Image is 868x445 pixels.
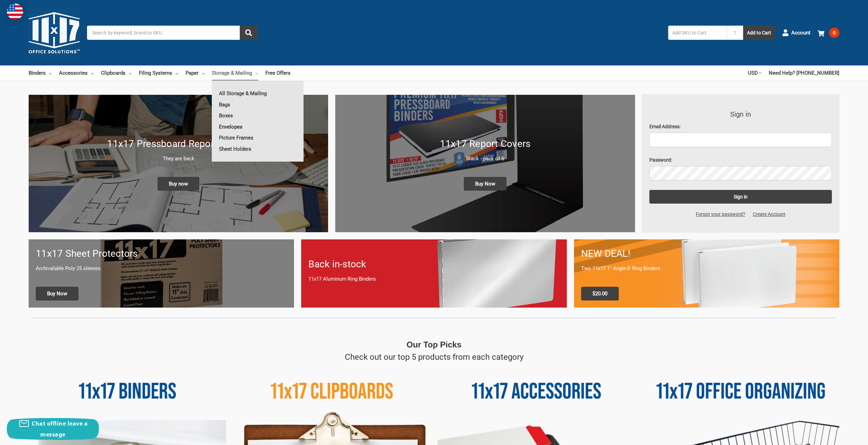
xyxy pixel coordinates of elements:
img: duty and tax information for United States [7,3,23,20]
a: 0 [818,24,839,42]
img: 11x17.com [29,7,80,58]
p: Black - pack of 6 [342,155,628,163]
a: Accessories [59,65,94,80]
a: Sheet Holders [212,144,304,154]
a: Clipboards [101,65,132,80]
a: New 11x17 Pressboard Binders 11x17 Pressboard Report Covers They are back Buy now [29,95,328,232]
a: Forgot your password? [692,211,749,218]
h1: 11x17 Sheet Protectors [36,247,287,261]
input: Search by keyword, brand or SKU [87,26,258,40]
button: Add to Cart [743,26,775,40]
a: USD [748,65,762,80]
h1: Back in-stock [308,257,559,271]
a: Storage & Mailing [212,65,258,80]
a: Bags [212,99,304,110]
label: Password: [649,157,832,164]
p: Two 11x17 1" Angle-D Ring Binders [581,265,832,272]
input: Sign in [649,190,832,204]
span: Account [791,29,810,37]
span: 0 [829,28,839,38]
a: 11x17 Report Covers 11x17 Report Covers Black - pack of 6 Buy Now [335,95,635,232]
a: Boxes [212,110,304,121]
h1: 11x17 Pressboard Report Covers [36,137,321,151]
p: Check out our top 5 products from each category [345,351,524,363]
p: They are back [36,155,321,163]
span: Chat offline leave a message [32,420,88,438]
p: Archivalable Poly 25 sleeves [36,265,287,272]
span: Buy Now [464,177,506,191]
a: Create Account [749,211,789,218]
span: Buy now [158,177,199,191]
span: Buy Now [36,287,78,300]
p: Our Top Picks [407,339,461,351]
label: Email Address: [649,123,832,130]
a: 11x17 sheet protectors 11x17 Sheet Protectors Archivalable Poly 25 sleeves Buy Now [29,239,294,307]
a: Binders [29,65,52,80]
a: Account [782,24,810,42]
span: $20.00 [581,287,619,300]
a: Filing Systems [139,65,178,80]
a: Paper [186,65,205,80]
img: 11x17 Report Covers [335,95,635,232]
a: 11x17 Binder 2-pack only $20.00 NEW DEAL! Two 11x17 1" Angle-D Ring Binders $20.00 [574,239,839,307]
a: Picture Frames [212,132,304,143]
a: Back in-stock 11x17 Aluminum Ring Binders [301,239,567,307]
h3: Sign in [649,109,832,119]
button: Chat offline leave a message [7,418,99,440]
h1: NEW DEAL! [581,247,832,261]
a: Free Offers [265,65,291,80]
input: Add SKU to Cart [668,26,727,40]
h1: 11x17 Report Covers [342,137,628,151]
a: Need Help? [PHONE_NUMBER] [769,65,839,80]
p: 11x17 Aluminum Ring Binders [308,275,559,283]
a: Envelopes [212,121,304,132]
a: All Storage & Mailing [212,88,304,99]
img: New 11x17 Pressboard Binders [29,95,328,232]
